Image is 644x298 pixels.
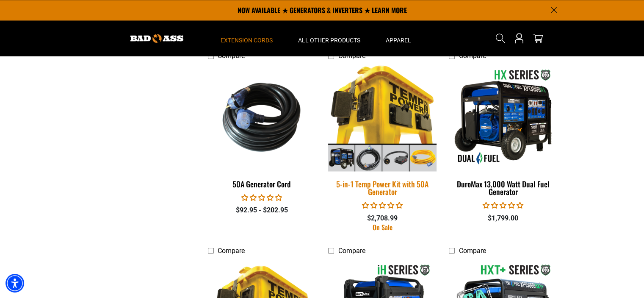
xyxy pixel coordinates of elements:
[323,63,442,171] img: 5-in-1 Temp Power Kit with 50A Generator
[208,180,316,188] div: 50A Generator Cord
[338,246,365,254] span: Compare
[208,205,316,215] div: $92.95 - $202.95
[328,64,436,201] a: 5-in-1 Temp Power Kit with 50A Generator 5-in-1 Temp Power Kit with 50A Generator
[221,36,273,44] span: Extension Cords
[208,68,315,166] img: 50A Generator Cord
[208,20,285,56] summary: Extension Cords
[328,180,436,195] div: 5-in-1 Temp Power Kit with 50A Generator
[130,34,183,43] img: Bad Ass Extension Cords
[512,20,526,56] a: Open this option
[386,36,411,44] span: Apparel
[494,31,507,45] summary: Search
[449,64,557,201] a: DuroMax 13,000 Watt Dual Fuel Generator DuroMax 13,000 Watt Dual Fuel Generator
[449,180,557,195] div: DuroMax 13,000 Watt Dual Fuel Generator
[362,201,403,209] span: 0.00 stars
[298,36,360,44] span: All Other Products
[483,201,523,209] span: 0.00 stars
[531,33,544,43] a: cart
[328,213,436,223] div: $2,708.99
[459,246,486,254] span: Compare
[241,194,282,202] span: 0.00 stars
[285,20,373,56] summary: All Other Products
[449,213,557,223] div: $1,799.00
[373,20,424,56] summary: Apparel
[208,64,316,193] a: 50A Generator Cord 50A Generator Cord
[328,223,436,230] div: On Sale
[450,68,556,166] img: DuroMax 13,000 Watt Dual Fuel Generator
[6,274,24,292] div: Accessibility Menu
[218,246,245,254] span: Compare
